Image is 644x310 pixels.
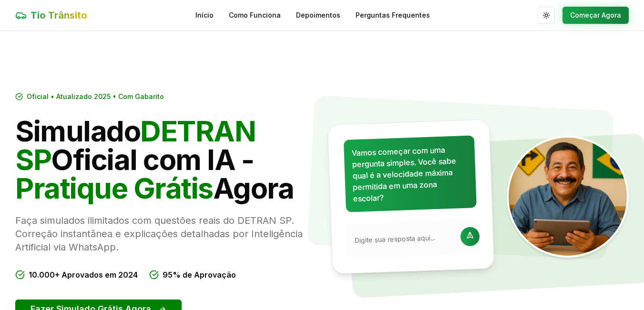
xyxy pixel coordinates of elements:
h1: Simulado Oficial com IA - Agora [15,117,315,202]
input: Digite sua resposta aqui... [354,232,455,245]
span: 95% de Aprovação [163,269,236,280]
a: Como Funciona [229,10,281,20]
span: Tio Trânsito [31,9,87,22]
span: DETRAN SP [15,114,256,177]
a: Perguntas Frequentes [356,10,430,20]
a: Início [195,10,214,20]
p: Vamos começar com uma pergunta simples. Você sabe qual é a velocidade máxima permitida em uma zon... [351,143,469,204]
span: Pratique Grátis [15,171,213,205]
p: Faça simulados ilimitados com questões reais do DETRAN SP. Correção instantânea e explicações det... [15,214,315,254]
a: Tio Trânsito [15,9,87,22]
a: Depoimentos [296,10,340,20]
span: Oficial • Atualizado 2025 • Com Gabarito [27,92,164,101]
button: Começar Agora [562,7,629,24]
span: 10.000+ Aprovados em 2024 [29,269,138,280]
img: Tio Trânsito [507,136,629,258]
